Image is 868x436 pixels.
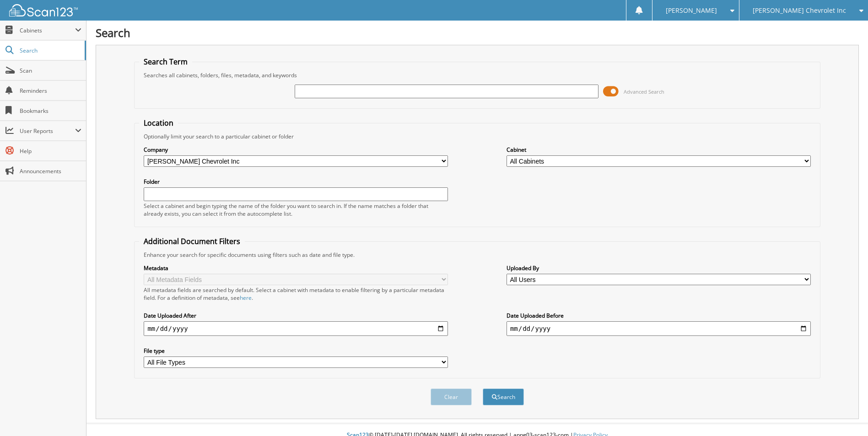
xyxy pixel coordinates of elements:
[666,8,717,13] span: [PERSON_NAME]
[139,57,192,67] legend: Search Term
[144,146,448,154] label: Company
[144,264,448,272] label: Metadata
[144,178,448,186] label: Folder
[20,67,81,74] span: Scan
[20,87,81,95] span: Reminders
[20,127,75,135] span: User Reports
[20,47,80,54] span: Search
[431,388,472,405] button: Clear
[9,4,78,16] img: scan123-logo-white.svg
[139,251,815,259] div: Enhance your search for specific documents using filters such as date and file type.
[240,294,252,302] a: here
[507,264,811,272] label: Uploaded By
[139,118,178,128] legend: Location
[144,286,448,302] div: All metadata fields are searched by default. Select a cabinet with metadata to enable filtering b...
[139,236,245,246] legend: Additional Document Filters
[20,167,81,175] span: Announcements
[139,133,815,140] div: Optionally limit your search to a particular cabinet or folder
[144,347,448,355] label: File type
[20,27,75,34] span: Cabinets
[20,107,81,115] span: Bookmarks
[96,25,859,40] h1: Search
[144,321,448,336] input: start
[507,312,811,319] label: Date Uploaded Before
[483,388,524,405] button: Search
[144,312,448,319] label: Date Uploaded After
[139,71,815,79] div: Searches all cabinets, folders, files, metadata, and keywords
[507,146,811,154] label: Cabinet
[144,202,448,218] div: Select a cabinet and begin typing the name of the folder you want to search in. If the name match...
[20,147,81,155] span: Help
[507,321,811,336] input: end
[624,88,664,95] span: Advanced Search
[753,8,846,13] span: [PERSON_NAME] Chevrolet Inc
